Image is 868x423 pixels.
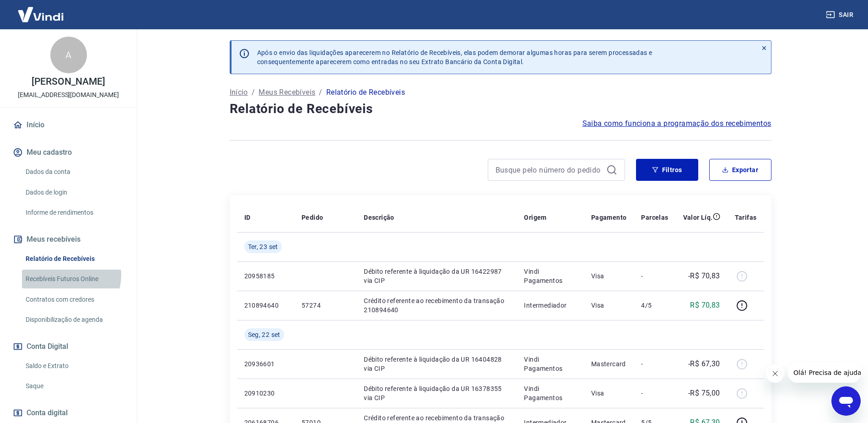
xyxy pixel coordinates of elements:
[683,213,713,222] p: Valor Líq.
[591,213,627,222] p: Pagamento
[591,389,627,398] p: Visa
[364,355,509,373] p: Débito referente à liquidação da UR 16404828 via CIP
[524,213,546,222] p: Origem
[244,359,287,369] p: 20936601
[591,271,627,281] p: Visa
[11,0,70,28] img: Vindi
[27,407,68,419] span: Conta digital
[690,300,720,311] p: R$ 70,83
[364,384,509,402] p: Débito referente à liquidação da UR 16378355 via CIP
[248,330,280,339] span: Seg, 22 set
[244,301,287,310] p: 210894640
[582,118,771,129] a: Saiba como funciona a programação dos recebimentos
[230,87,248,98] a: Início
[524,384,576,402] p: Vindi Pagamentos
[5,6,77,14] span: Olá! Precisa de ajuda?
[244,213,251,222] p: ID
[22,310,126,329] a: Disponibilização de agenda
[11,336,126,357] button: Conta Digital
[364,213,394,222] p: Descrição
[641,213,668,222] p: Parcelas
[22,249,126,268] a: Relatório de Recebíveis
[319,87,322,98] p: /
[688,271,720,282] p: -R$ 70,83
[524,355,576,373] p: Vindi Pagamentos
[244,271,287,281] p: 20958185
[248,242,278,251] span: Ter, 23 set
[641,389,668,398] p: -
[788,363,861,383] iframe: Mensagem da empresa
[244,389,287,398] p: 20910230
[18,90,119,100] p: [EMAIL_ADDRESS][DOMAIN_NAME]
[591,301,627,310] p: Visa
[364,296,509,315] p: Crédito referente ao recebimento da transação 210894640
[11,229,126,249] button: Meus recebíveis
[50,37,87,73] div: A
[22,203,126,222] a: Informe de rendimentos
[11,115,126,135] a: Início
[688,388,720,399] p: -R$ 75,00
[22,183,126,202] a: Dados de login
[688,358,720,369] p: -R$ 67,30
[636,159,698,181] button: Filtros
[641,301,668,310] p: 4/5
[259,87,315,98] a: Meus Recebíveis
[302,213,323,222] p: Pedido
[641,359,668,369] p: -
[22,357,126,375] a: Saldo e Extrato
[524,301,576,310] p: Intermediador
[22,377,126,396] a: Saque
[22,290,126,309] a: Contratos com credores
[11,403,126,423] a: Conta digital
[496,163,603,177] input: Busque pelo número do pedido
[22,163,126,181] a: Dados da conta
[252,87,255,98] p: /
[524,267,576,285] p: Vindi Pagamentos
[824,6,857,23] button: Sair
[735,213,757,222] p: Tarifas
[766,364,784,383] iframe: Fechar mensagem
[11,142,126,163] button: Meu cadastro
[230,100,771,118] h4: Relatório de Recebíveis
[641,271,668,281] p: -
[364,267,509,285] p: Débito referente à liquidação da UR 16422987 via CIP
[22,270,126,288] a: Recebíveis Futuros Online
[326,87,405,98] p: Relatório de Recebíveis
[32,77,105,87] p: [PERSON_NAME]
[257,48,652,66] p: Após o envio das liquidações aparecerem no Relatório de Recebíveis, elas podem demorar algumas ho...
[591,359,627,369] p: Mastercard
[831,386,861,416] iframe: Botão para abrir a janela de mensagens
[709,159,771,181] button: Exportar
[302,301,349,310] p: 57274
